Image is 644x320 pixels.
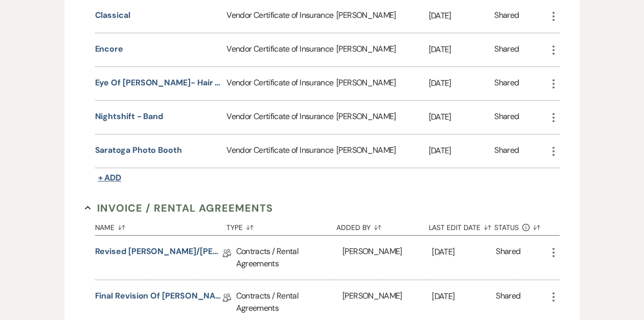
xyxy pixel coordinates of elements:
[432,290,496,303] p: [DATE]
[336,216,428,235] button: Added By
[496,290,520,314] div: Shared
[236,236,343,280] div: Contracts / Rental Agreements
[95,110,164,123] button: Nightshift - Band
[429,144,495,157] p: [DATE]
[429,43,495,56] p: [DATE]
[336,67,428,100] div: [PERSON_NAME]
[95,216,227,235] button: Name
[432,245,496,259] p: [DATE]
[494,224,519,231] span: Status
[95,77,223,89] button: Eye of [PERSON_NAME]- Hair and Make Up
[494,43,519,57] div: Shared
[429,9,495,22] p: [DATE]
[226,67,336,100] div: Vendor Certificate of Insurance
[494,216,547,235] button: Status
[98,172,122,183] span: + Add
[496,245,520,270] div: Shared
[226,134,336,168] div: Vendor Certificate of Insurance
[494,144,519,158] div: Shared
[226,216,336,235] button: Type
[95,245,223,261] a: Revised [PERSON_NAME]/[PERSON_NAME] Wedding Property & Venue Lease Contract with Full Wedding Pla...
[95,9,130,21] button: Classical
[336,101,428,134] div: [PERSON_NAME]
[85,200,273,216] button: Invoice / Rental Agreements
[336,134,428,168] div: [PERSON_NAME]
[226,33,336,66] div: Vendor Certificate of Insurance
[226,101,336,134] div: Vendor Certificate of Insurance
[429,216,495,235] button: Last Edit Date
[494,9,519,23] div: Shared
[95,144,182,156] button: Saratoga Photo Booth
[429,110,495,124] p: [DATE]
[494,77,519,90] div: Shared
[95,43,124,55] button: Encore
[429,77,495,90] p: [DATE]
[342,236,432,280] div: [PERSON_NAME]
[95,171,125,185] button: + Add
[494,110,519,124] div: Shared
[336,33,428,66] div: [PERSON_NAME]
[95,290,223,306] a: Final Revision of [PERSON_NAME]/[PERSON_NAME] Wedding Property & Venue Lease Contract with Full W...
